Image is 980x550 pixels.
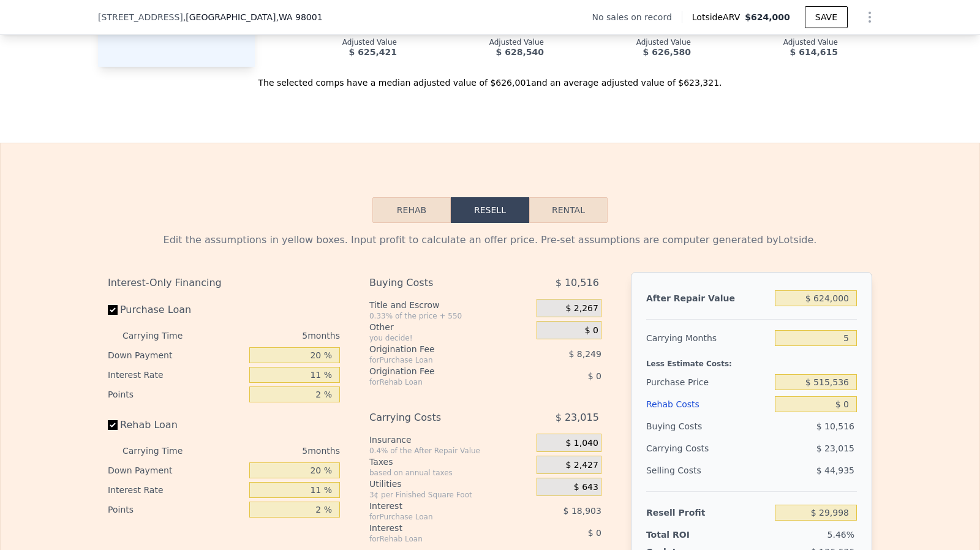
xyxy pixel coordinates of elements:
[369,446,532,456] div: 0.4% of the After Repair Value
[592,11,682,23] div: No sales on record
[369,377,506,387] div: for Rehab Loan
[646,349,857,371] div: Less Estimate Costs:
[369,456,532,468] div: Taxes
[369,343,506,355] div: Origination Fee
[585,325,598,336] span: $ 0
[565,438,598,449] span: $ 1,040
[710,37,838,47] div: Adjusted Value
[98,67,882,89] div: The selected comps have a median adjusted value of $626,001 and an average adjusted value of $623...
[646,327,770,349] div: Carrying Months
[108,305,118,315] input: Purchase Loan
[827,530,854,540] span: 5.46%
[108,385,244,404] div: Points
[646,371,770,393] div: Purchase Price
[108,500,244,519] div: Points
[816,465,854,475] span: $ 44,935
[646,459,770,481] div: Selling Costs
[369,355,506,365] div: for Purchase Loan
[207,441,340,461] div: 5 months
[369,522,506,534] div: Interest
[98,11,183,23] span: [STREET_ADDRESS]
[108,480,244,500] div: Interest Rate
[276,12,322,22] span: , WA 98001
[372,197,451,223] button: Rehab
[574,482,598,493] span: $ 643
[123,326,202,345] div: Carrying Time
[417,37,544,47] div: Adjusted Value
[369,321,532,333] div: Other
[816,443,854,453] span: $ 23,015
[646,529,723,541] div: Total ROI
[563,37,691,47] div: Adjusted Value
[556,272,599,294] span: $ 10,516
[108,345,244,365] div: Down Payment
[108,272,340,294] div: Interest-Only Financing
[123,441,202,461] div: Carrying Time
[568,349,601,359] span: $ 8,249
[369,434,532,446] div: Insurance
[369,365,506,377] div: Origination Fee
[207,326,340,345] div: 5 months
[108,299,244,321] label: Purchase Loan
[369,500,506,512] div: Interest
[183,11,323,23] span: , [GEOGRAPHIC_DATA]
[529,197,608,223] button: Rental
[588,371,601,381] span: $ 0
[563,506,601,516] span: $ 18,903
[646,502,770,524] div: Resell Profit
[369,272,506,294] div: Buying Costs
[369,490,532,500] div: 3¢ per Finished Square Foot
[269,37,397,47] div: Adjusted Value
[369,333,532,343] div: you decide!
[565,460,598,471] span: $ 2,427
[556,407,599,429] span: $ 23,015
[369,407,506,429] div: Carrying Costs
[745,12,790,22] span: $624,000
[108,461,244,480] div: Down Payment
[108,233,872,247] div: Edit the assumptions in yellow boxes. Input profit to calculate an offer price. Pre-set assumptio...
[643,47,691,57] span: $ 626,580
[646,437,723,459] div: Carrying Costs
[790,47,838,57] span: $ 614,615
[369,534,506,544] div: for Rehab Loan
[349,47,397,57] span: $ 625,421
[108,414,244,436] label: Rehab Loan
[496,47,544,57] span: $ 628,540
[692,11,745,23] span: Lotside ARV
[858,5,882,29] button: Show Options
[369,299,532,311] div: Title and Escrow
[588,528,601,538] span: $ 0
[369,512,506,522] div: for Purchase Loan
[805,6,848,28] button: SAVE
[646,287,770,309] div: After Repair Value
[108,420,118,430] input: Rehab Loan
[816,421,854,431] span: $ 10,516
[369,478,532,490] div: Utilities
[646,393,770,415] div: Rehab Costs
[369,311,532,321] div: 0.33% of the price + 550
[108,365,244,385] div: Interest Rate
[369,468,532,478] div: based on annual taxes
[565,303,598,314] span: $ 2,267
[646,415,770,437] div: Buying Costs
[451,197,529,223] button: Resell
